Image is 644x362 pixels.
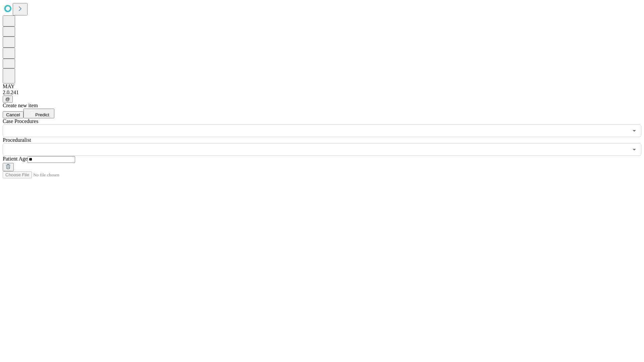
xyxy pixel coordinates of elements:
span: Predict [35,112,49,117]
button: Open [630,126,639,135]
span: Create new item [3,103,38,108]
span: Patient Age [3,156,28,162]
button: Predict [23,109,54,118]
span: Scheduled Procedure [3,118,38,124]
button: Cancel [3,111,23,118]
span: Cancel [6,112,20,117]
button: Open [630,145,639,154]
div: 2.0.241 [3,89,641,96]
span: Proceduralist [3,137,31,143]
button: @ [3,96,13,103]
span: @ [5,97,10,102]
div: MAY [3,83,641,89]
